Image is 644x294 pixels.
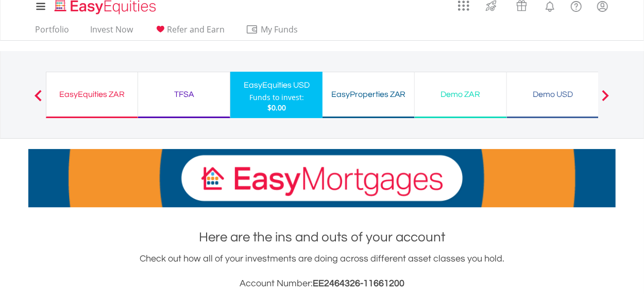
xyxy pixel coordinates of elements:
a: Portfolio [31,24,73,40]
span: EE2464326-11661200 [313,279,404,288]
a: Refer and Earn [150,24,229,40]
div: Demo USD [513,87,592,102]
img: EasyMortage Promotion Banner [28,149,616,207]
div: EasyProperties ZAR [329,87,408,102]
div: TFSA [144,87,224,102]
a: Invest Now [86,24,137,40]
div: EasyEquities ZAR [53,87,131,102]
h1: Here are the ins and outs of your account [28,228,616,247]
div: Check out how all of your investments are doing across different asset classes you hold. [28,252,616,291]
button: Previous [28,95,48,105]
span: $0.00 [267,103,286,112]
button: Next [596,95,616,105]
span: My Funds [246,23,313,36]
div: Funds to invest: [249,92,304,103]
h3: Account Number: [28,276,616,291]
span: Refer and Earn [167,24,225,35]
div: EasyEquities USD [236,78,316,92]
div: Demo ZAR [421,87,500,102]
